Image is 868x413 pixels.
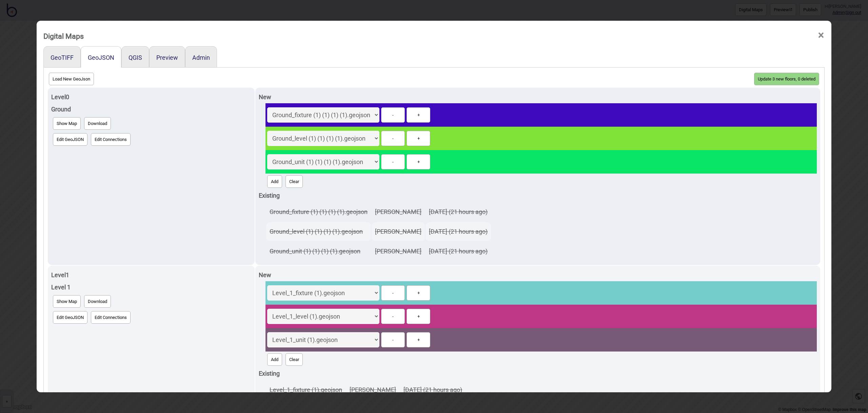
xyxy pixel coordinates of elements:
[89,309,132,325] a: Edit Connections
[53,117,81,130] button: Show Map
[346,380,399,399] td: [PERSON_NAME]
[426,242,491,261] td: [DATE] (21 hours ago)
[381,309,405,324] button: -
[817,24,825,47] span: ×
[267,175,282,188] button: Add
[259,370,280,377] strong: Existing
[51,281,251,293] div: Level 1
[51,269,251,281] div: Level 1
[400,380,466,399] td: [DATE] (21 hours ago)
[381,131,405,146] button: -
[426,222,491,241] td: [DATE] (21 hours ago)
[407,332,430,347] button: +
[57,121,77,126] span: Show Map
[89,131,132,147] a: Edit Connections
[88,54,114,61] button: GeoJSON
[84,117,111,130] button: Download
[129,54,142,61] button: QGIS
[51,91,251,103] div: Level 0
[381,285,405,301] button: -
[372,202,425,221] td: [PERSON_NAME]
[266,242,371,261] td: Ground_unit (1) (1) (1) (1).geojson
[192,54,210,61] button: Admin
[51,54,74,61] button: GeoTIFF
[407,107,430,123] button: +
[426,202,491,221] td: [DATE] (21 hours ago)
[51,103,251,115] div: Ground
[53,311,87,324] button: Edit GeoJSON
[57,299,77,304] span: Show Map
[407,285,430,301] button: +
[285,353,303,366] button: Clear
[53,133,87,146] button: Edit GeoJSON
[259,192,280,199] strong: Existing
[259,271,271,279] strong: New
[266,380,346,399] td: Level_1_fixture (1).geojson
[381,154,405,169] button: -
[372,222,425,241] td: [PERSON_NAME]
[267,353,282,366] button: Add
[259,93,271,101] strong: New
[381,332,405,347] button: -
[407,309,430,324] button: +
[53,295,81,308] button: Show Map
[266,222,371,241] td: Ground_level (1) (1) (1) (1).geojson
[754,73,819,85] button: Update 3 new floors, 0 deleted
[381,107,405,123] button: -
[407,154,430,169] button: +
[91,311,131,324] button: Edit Connections
[407,131,430,146] button: +
[156,54,178,61] button: Preview
[49,73,94,85] button: Load New GeoJson
[266,202,371,221] td: Ground_fixture (1) (1) (1) (1).geojson
[285,175,303,188] button: Clear
[372,242,425,261] td: [PERSON_NAME]
[91,133,131,146] button: Edit Connections
[84,295,111,308] button: Download
[43,29,84,43] div: Digital Maps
